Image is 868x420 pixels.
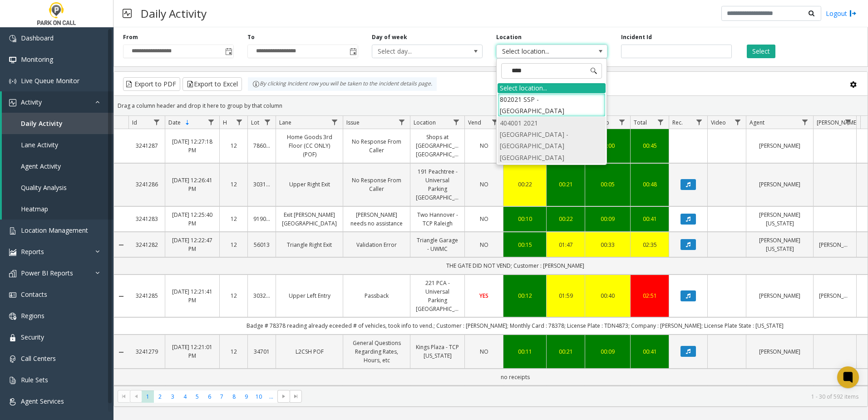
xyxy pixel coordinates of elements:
[223,119,227,126] span: H
[497,45,585,58] span: Select location...
[2,134,113,155] a: Lane Activity
[21,34,54,42] span: Dashboard
[591,180,625,189] a: 00:05
[552,180,579,189] a: 00:21
[171,137,214,155] a: [DATE] 12:27:18 PM
[9,377,16,384] img: 'icon'
[179,390,191,403] span: Page 4
[240,390,252,403] span: Page 9
[752,180,808,189] a: [PERSON_NAME]
[509,291,541,300] div: 00:12
[292,393,300,400] span: Go to the last page
[123,2,132,25] img: pageIcon
[826,9,857,18] a: Logout
[509,215,541,223] a: 00:10
[817,119,858,126] span: [PERSON_NAME]
[496,33,522,41] label: Location
[552,240,579,249] a: 01:47
[21,247,44,256] span: Reports
[396,116,408,128] a: Issue Filter Menu
[2,198,113,220] a: Heatmap
[752,210,808,228] a: [PERSON_NAME][US_STATE]
[732,116,744,128] a: Video Filter Menu
[498,117,606,164] li: 404001 2021 [GEOGRAPHIC_DATA] - [GEOGRAPHIC_DATA] [GEOGRAPHIC_DATA]
[591,291,625,300] a: 00:40
[21,205,48,213] span: Heatmap
[171,287,214,305] a: [DATE] 12:21:41 PM
[281,347,337,356] a: L2CSH POF
[470,240,498,249] a: NO
[290,390,302,403] span: Go to the last page
[114,116,868,386] div: Data table
[591,215,625,223] a: 00:09
[253,215,270,223] a: 919010
[253,180,270,189] a: 303191
[752,291,808,300] a: [PERSON_NAME]
[134,141,159,150] a: 3241287
[849,9,857,18] img: logout
[134,240,159,249] a: 3241282
[205,116,217,128] a: Date Filter Menu
[480,215,488,223] span: NO
[167,390,179,403] span: Page 3
[9,291,16,299] img: 'icon'
[253,347,270,356] a: 34701
[349,210,404,228] a: [PERSON_NAME] needs no assistance
[552,291,579,300] a: 01:59
[281,133,337,159] a: Home Goods 3rd Floor (CC ONLY) (POF)
[468,119,481,126] span: Vend
[470,141,498,150] a: NO
[509,180,541,189] a: 00:22
[509,240,541,249] a: 00:15
[9,249,16,256] img: 'icon'
[416,210,459,228] a: Two Hannover - TCP Raleigh
[636,141,663,150] a: 00:45
[251,119,259,126] span: Lot
[480,348,488,355] span: NO
[21,333,44,341] span: Security
[470,347,498,356] a: NO
[9,270,16,277] img: 'icon'
[225,180,242,189] a: 12
[591,240,625,249] a: 00:33
[9,313,16,320] img: 'icon'
[9,78,16,85] img: 'icon'
[252,80,260,88] img: infoIcon.svg
[450,116,463,128] a: Location Filter Menu
[142,390,154,403] span: Page 1
[672,119,683,126] span: Rec.
[136,2,211,25] h3: Daily Activity
[747,45,775,58] button: Select
[2,177,113,198] a: Quality Analysis
[21,290,47,299] span: Contacts
[621,33,652,41] label: Incident Id
[636,240,663,249] a: 02:35
[655,116,667,128] a: Total Filter Menu
[489,116,501,128] a: Vend Filter Menu
[114,241,128,249] a: Collapse Details
[842,116,854,128] a: Parker Filter Menu
[21,76,79,85] span: Live Queue Monitor
[470,215,498,223] a: NO
[819,240,851,249] a: [PERSON_NAME]
[21,162,61,170] span: Agent Activity
[636,291,663,300] a: 02:51
[636,215,663,223] a: 00:41
[21,183,67,192] span: Quality Analysis
[636,180,663,189] a: 00:48
[223,45,233,58] span: Toggle popup
[349,339,404,365] a: General Questions Regarding Rates, Hours, etc
[416,343,459,360] a: Kings Plaza - TCP [US_STATE]
[225,291,242,300] a: 12
[711,119,726,126] span: Video
[134,180,159,189] a: 3241286
[21,119,63,128] span: Daily Activity
[552,347,579,356] div: 00:21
